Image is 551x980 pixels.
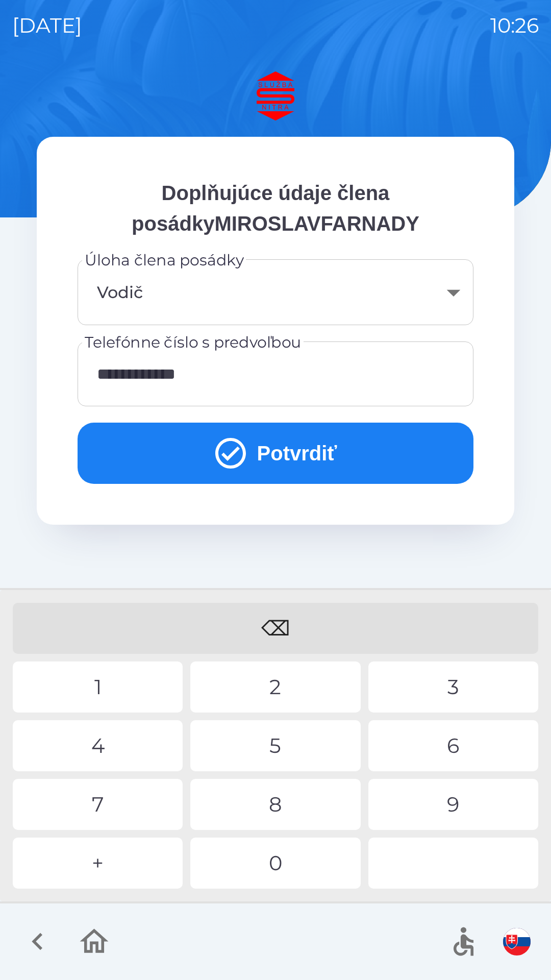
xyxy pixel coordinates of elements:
div: Vodič [90,272,461,313]
label: Úloha člena posádky [85,249,244,271]
label: Telefónne číslo s predvoľbou [85,331,302,353]
p: 10:26 [490,10,539,41]
img: Logo [37,71,514,120]
p: Doplňujúce údaje člena posádkyMIROSLAVFARNADY [78,178,473,239]
img: sk flag [503,928,531,955]
button: Potvrdiť [78,423,473,484]
p: [DATE] [12,10,82,41]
